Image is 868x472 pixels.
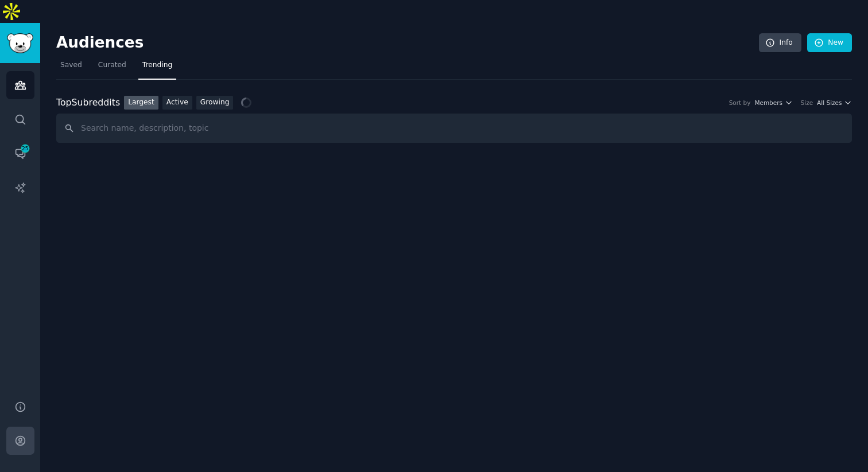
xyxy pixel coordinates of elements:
input: Search name, description, topic [56,114,852,143]
span: Members [754,99,782,107]
a: Curated [94,56,130,80]
a: Largest [124,96,158,110]
h2: Audiences [56,34,759,52]
span: Trending [142,60,172,71]
a: Saved [56,56,86,80]
div: Size [801,99,813,107]
span: Curated [98,60,126,71]
button: Members [754,99,792,107]
a: Info [759,33,801,53]
span: 25 [20,145,30,153]
button: All Sizes [817,99,852,107]
span: Saved [60,60,82,71]
div: Top Subreddits [56,96,120,110]
a: 25 [6,139,34,167]
span: All Sizes [817,99,842,107]
a: Trending [138,56,176,80]
a: New [807,33,852,53]
div: Sort by [729,99,751,107]
a: Growing [196,96,234,110]
a: Active [162,96,192,110]
img: GummySearch logo [7,33,33,53]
